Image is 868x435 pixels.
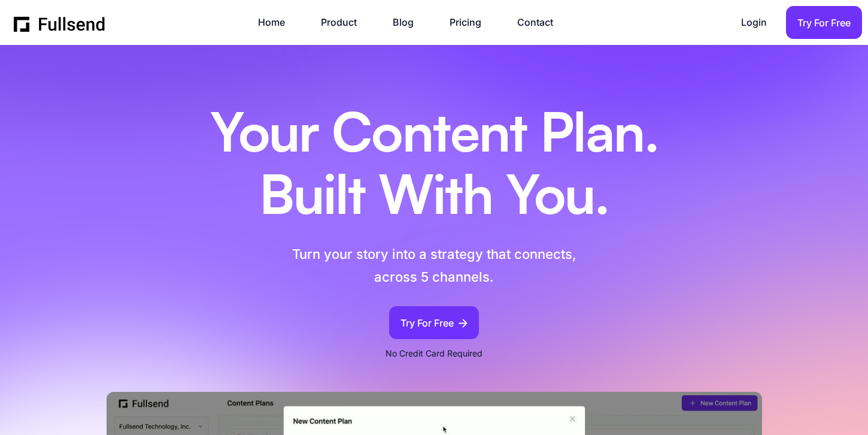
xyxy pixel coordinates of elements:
a: Try For Free [389,306,479,339]
a: Login [741,14,779,31]
a: home [14,14,106,32]
div: Try For Free [797,15,851,31]
p: Turn your story into a strategy that connects, across 5 channels. [239,243,630,288]
a: Contact [517,14,565,31]
a: Product [321,14,369,31]
a: Home [258,14,297,31]
p: No Credit Card Required [386,346,482,361]
h1: Your Content Plan. Built With You. [180,105,688,229]
a: Blog [393,14,426,31]
a: Try For Free [786,6,862,39]
div: Try For Free [400,315,454,331]
a: Pricing [450,14,493,31]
